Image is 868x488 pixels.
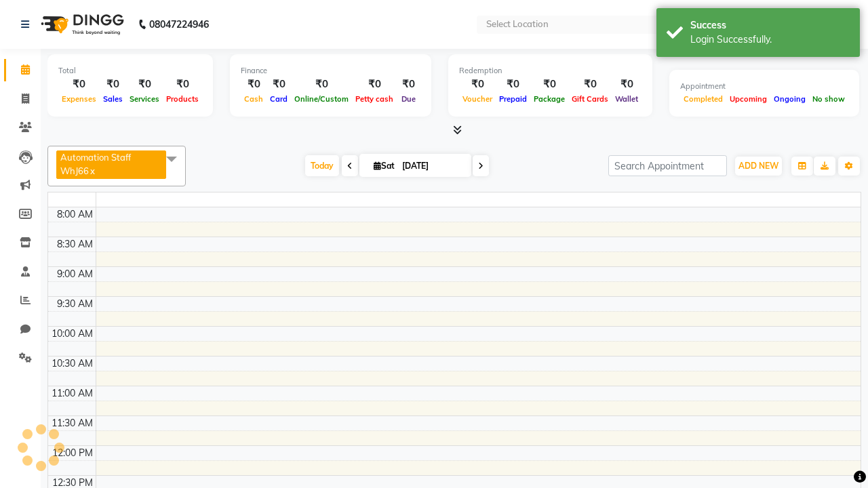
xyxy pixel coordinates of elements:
[608,155,727,176] input: Search Appointment
[58,94,100,104] span: Expenses
[267,94,291,104] span: Card
[459,94,496,104] span: Voucher
[397,77,420,92] div: ₹0
[291,77,352,92] div: ₹0
[241,65,420,77] div: Finance
[126,94,163,104] span: Services
[680,94,726,104] span: Completed
[241,94,267,104] span: Cash
[291,94,352,104] span: Online/Custom
[149,5,209,43] b: 08047224946
[398,156,466,176] input: 2025-10-04
[58,77,100,92] div: ₹0
[163,77,202,92] div: ₹0
[738,161,778,171] span: ADD NEW
[49,357,96,371] div: 10:30 AM
[58,65,202,77] div: Total
[305,155,339,176] span: Today
[352,94,397,104] span: Petty cash
[126,77,163,92] div: ₹0
[486,18,549,31] div: Select Location
[49,386,96,401] div: 11:00 AM
[49,416,96,430] div: 11:30 AM
[726,94,770,104] span: Upcoming
[50,446,96,460] div: 12:00 PM
[100,94,126,104] span: Sales
[241,77,267,92] div: ₹0
[496,77,530,92] div: ₹0
[568,94,612,104] span: Gift Cards
[163,94,202,104] span: Products
[60,152,131,176] span: Automation Staff WhJ66
[612,77,642,92] div: ₹0
[530,94,568,104] span: Package
[690,18,850,33] div: Success
[352,77,397,92] div: ₹0
[49,327,96,341] div: 10:00 AM
[89,165,95,176] a: x
[612,94,642,104] span: Wallet
[680,81,848,92] div: Appointment
[496,94,530,104] span: Prepaid
[459,77,496,92] div: ₹0
[54,297,96,311] div: 9:30 AM
[530,77,568,92] div: ₹0
[54,267,96,281] div: 9:00 AM
[267,77,291,92] div: ₹0
[568,77,612,92] div: ₹0
[54,207,96,222] div: 8:00 AM
[35,5,127,43] img: logo
[370,161,398,171] span: Sat
[398,94,419,104] span: Due
[690,33,850,47] div: Login Successfully.
[735,157,782,176] button: ADD NEW
[100,77,126,92] div: ₹0
[54,237,96,251] div: 8:30 AM
[459,65,642,77] div: Redemption
[770,94,809,104] span: Ongoing
[809,94,848,104] span: No show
